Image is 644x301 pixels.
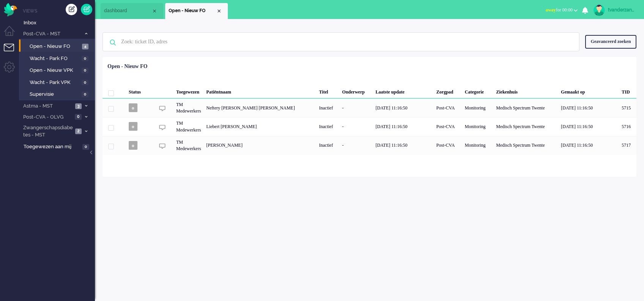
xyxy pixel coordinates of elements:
[174,83,204,98] div: Toegewezen
[107,63,147,70] div: Open - Nieuw FO
[204,83,316,98] div: Patiëntnaam
[81,4,92,15] a: Quick Ticket
[22,103,73,110] span: Astma - MST
[434,98,462,117] div: Post-CVA
[4,62,21,79] li: Admin menu
[373,136,434,155] div: [DATE] 11:16:50
[22,66,94,74] a: Open - Nieuw VPK 0
[104,8,152,14] span: dashboard
[75,128,82,134] span: 2
[22,78,94,86] a: Wacht - Park VPK 0
[608,6,636,14] div: tvanderzanden
[373,98,434,117] div: [DATE] 11:16:50
[30,91,80,98] span: Supervisie
[558,117,619,136] div: [DATE] 11:16:50
[22,42,94,50] a: Open - Nieuw FO 4
[22,30,81,38] span: Post-CVA - MST
[75,103,82,109] span: 3
[82,56,88,62] span: 0
[22,54,94,62] a: Wacht - Park FO 0
[24,143,80,150] span: Toegewezen aan mij
[316,98,339,117] div: Inactief
[30,55,80,62] span: Wacht - Park FO
[169,8,216,14] span: Open - Nieuw FO
[82,68,88,73] span: 0
[316,117,339,136] div: Inactief
[593,5,605,16] img: avatar
[494,98,559,117] div: Medisch Spectrum Twente
[592,5,636,16] a: tvanderzanden
[494,117,559,136] div: Medisch Spectrum Twente
[541,5,582,16] button: awayfor 00:00
[22,142,95,150] a: Toegewezen aan mij 0
[4,26,21,43] li: Dashboard menu
[30,67,80,74] span: Open - Nieuw VPK
[462,117,493,136] div: Monitoring
[4,44,21,61] li: Tickets menu
[619,117,636,136] div: 5716
[75,114,82,120] span: 0
[339,117,373,136] div: -
[101,3,163,19] li: Dashboard
[316,83,339,98] div: Titel
[30,43,80,50] span: Open - Nieuw FO
[103,98,636,117] div: 5715
[316,136,339,155] div: Inactief
[22,114,73,121] span: Post-CVA - OLVG
[204,98,316,117] div: Neftery [PERSON_NAME] [PERSON_NAME]
[434,117,462,136] div: Post-CVA
[546,7,573,13] span: for 00:00
[462,136,493,155] div: Monitoring
[82,92,88,97] span: 0
[103,33,123,52] img: ic-search-icon.svg
[494,83,559,98] div: Ziekenhuis
[103,117,636,136] div: 5716
[23,8,95,14] li: Views
[558,83,619,98] div: Gemaakt op
[619,136,636,155] div: 5717
[22,90,94,98] a: Supervisie 0
[494,136,559,155] div: Medisch Spectrum Twente
[103,136,636,155] div: 5717
[129,103,137,112] span: o
[434,83,462,98] div: Zorgpad
[339,83,373,98] div: Onderwerp
[174,136,204,155] div: TM Medewerkers
[82,44,88,49] span: 4
[373,117,434,136] div: [DATE] 11:16:50
[619,83,636,98] div: TID
[619,98,636,117] div: 5715
[159,143,166,149] img: ic_chat_grey.svg
[462,98,493,117] div: Monitoring
[129,141,137,150] span: o
[30,79,80,86] span: Wacht - Park VPK
[165,3,228,19] li: View
[204,136,316,155] div: [PERSON_NAME]
[339,136,373,155] div: -
[174,98,204,117] div: TM Medewerkers
[22,124,73,138] span: Zwangerschapsdiabetes - MST
[462,83,493,98] div: Categorie
[152,8,158,14] div: Close tab
[22,18,95,27] a: Inbox
[24,19,95,27] span: Inbox
[159,105,166,112] img: ic_chat_grey.svg
[546,7,556,13] span: away
[82,144,89,150] span: 0
[541,2,582,19] li: awayfor 00:00
[434,136,462,155] div: Post-CVA
[585,35,636,48] div: Geavanceerd zoeken
[66,4,77,15] div: Creëer ticket
[339,98,373,117] div: -
[126,83,155,98] div: Status
[4,3,17,16] img: flow_omnibird.svg
[82,80,88,86] span: 0
[4,5,17,11] a: Omnidesk
[174,117,204,136] div: TM Medewerkers
[216,8,222,14] div: Close tab
[204,117,316,136] div: Liebert [PERSON_NAME]
[373,83,434,98] div: Laatste update
[558,136,619,155] div: [DATE] 11:16:50
[159,124,166,131] img: ic_chat_grey.svg
[558,98,619,117] div: [DATE] 11:16:50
